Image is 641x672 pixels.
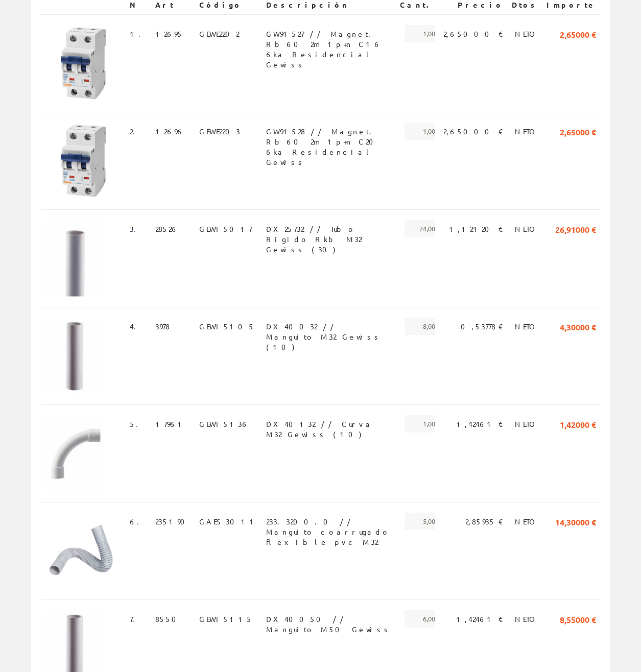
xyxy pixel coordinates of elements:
span: 12696 [155,123,184,140]
span: DX40050 // Manguito M50 Gewiss [266,610,392,628]
span: NETO [515,318,538,335]
span: 2,65000 € [560,123,596,140]
span: 24,00 [405,220,435,237]
span: 28526 [155,220,179,237]
span: 1,00 [405,123,435,140]
span: 4,30000 € [560,318,596,335]
span: 0,53778 € [461,318,504,335]
span: GEWI5115 [199,610,253,628]
span: 3978 [155,318,170,335]
span: 3 [130,220,143,237]
a: . [134,224,143,233]
span: 1,42000 € [560,415,596,433]
img: Foto artículo (150x150) [45,513,122,589]
span: NETO [515,415,538,433]
img: Foto artículo (120.39473684211x150) [45,415,106,492]
span: 233.3200.0 // Manguito coarrugado flexible pvc M32 [266,513,392,530]
span: NETO [515,220,538,237]
img: Foto artículo (120.39473684211x150) [45,220,106,297]
span: NETO [515,25,538,42]
span: 2 [130,123,141,140]
span: 8,00 [405,318,435,335]
span: DX40132 // Curva M32 Gewiss (10) [266,415,392,433]
span: DX25732 // Tubo Rigido Rkb M32 Gewiss (30) [266,220,392,237]
span: DX40032 // Manguito M32 Gewiss (10) [266,318,392,335]
span: 8550 [155,610,182,628]
span: NETO [515,123,538,140]
a: . [133,614,141,623]
span: 2,85935 € [465,513,504,530]
span: 4 [130,318,143,335]
span: 1,42461 € [456,415,504,433]
span: GEWI5105 [199,318,255,335]
a: . [137,517,146,526]
span: 5 [130,415,145,433]
span: GW91528 // Magnet. Rb60 2m 1p+n C20 6ka Residencial Gewiss [266,123,392,140]
img: Foto artículo (150x150) [45,25,122,102]
a: . [134,322,143,331]
span: GW91527 // Magnet. Rb60 2m 1p+n C16 6ka Residencial Gewiss [266,25,392,42]
span: 1,00 [405,415,435,433]
a: . [136,419,145,428]
span: 2,65000 € [443,123,504,140]
span: 6,00 [405,610,435,628]
span: GEWE2203 [199,123,240,140]
span: 1,00 [405,25,435,42]
span: 17961 [155,415,186,433]
span: 26,91000 € [555,220,596,237]
span: 7 [130,610,141,628]
img: Foto artículo (120.39473684211x150) [45,318,106,394]
a: . [138,29,147,38]
span: 2,65000 € [560,25,596,42]
span: 5,00 [405,513,435,530]
a: . [133,127,141,136]
span: GEWI5017 [199,220,252,237]
span: 6 [130,513,146,530]
span: GAES3011 [199,513,258,530]
span: 1,42461 € [456,610,504,628]
span: NETO [515,513,538,530]
span: 14,30000 € [555,513,596,530]
span: 1 [130,25,147,42]
span: 235190 [155,513,191,530]
span: 1,12120 € [449,220,504,237]
span: 8,55000 € [560,610,596,628]
span: GEWI5136 [199,415,249,433]
span: GEWE2202 [199,25,239,42]
span: NETO [515,610,538,628]
span: 12695 [155,25,183,42]
span: 2,65000 € [443,25,504,42]
img: Foto artículo (150x150) [45,123,122,199]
